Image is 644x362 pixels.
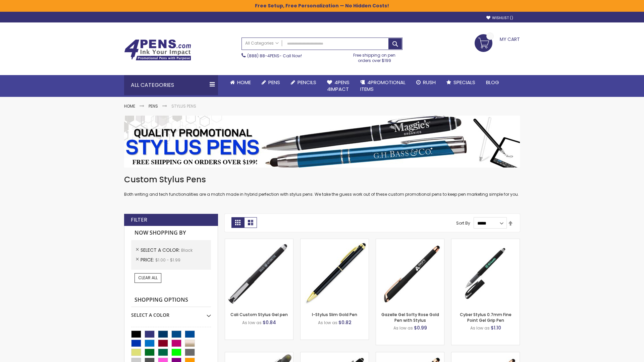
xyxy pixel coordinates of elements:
[247,53,302,59] span: - Call Now!
[225,352,293,358] a: Souvenir® Jalan Highlighter Stylus Pen Combo-Black
[486,79,499,86] span: Blog
[124,39,191,61] img: 4Pens Custom Pens and Promotional Products
[486,15,513,20] a: Wishlist
[423,79,436,86] span: Rush
[256,75,285,90] a: Pens
[242,38,282,49] a: All Categories
[481,75,504,90] a: Blog
[312,312,357,317] a: I-Stylus Slim Gold Pen
[124,116,520,168] img: Stylus Pens
[230,312,288,317] a: Cali Custom Stylus Gel pen
[124,103,135,109] a: Home
[318,320,337,325] span: As low as
[460,312,512,323] a: Cyber Stylus 0.7mm Fine Point Gel Grip Pen
[376,239,444,244] a: Gazelle Gel Softy Rose Gold Pen with Stylus-Black
[131,293,211,307] strong: Shopping Options
[360,79,406,93] span: 4PROMOTIONAL ITEMS
[247,53,279,59] a: (888) 88-4PENS
[322,75,355,97] a: 4Pens4impact
[135,273,161,283] a: Clear All
[124,174,520,197] div: Both writing and tech functionalities are a match made in hybrid perfection with stylus pens. We ...
[393,325,413,331] span: As low as
[301,352,369,358] a: Custom Soft Touch® Metal Pens with Stylus-Black
[338,319,352,326] span: $0.82
[355,75,411,97] a: 4PROMOTIONALITEMS
[131,226,211,240] strong: Now Shopping by
[411,75,441,90] a: Rush
[245,41,279,46] span: All Categories
[491,324,501,331] span: $1.10
[171,103,196,109] strong: Stylus Pens
[298,79,316,86] span: Pencils
[327,79,350,93] span: 4Pens 4impact
[285,75,322,90] a: Pencils
[456,220,470,226] label: Sort By
[124,174,520,185] h1: Custom Stylus Pens
[301,239,369,244] a: I-Stylus Slim Gold-Black
[131,216,147,224] strong: Filter
[149,103,158,109] a: Pens
[451,239,520,244] a: Cyber Stylus 0.7mm Fine Point Gel Grip Pen-Black
[225,239,293,307] img: Cali Custom Stylus Gel pen-Black
[414,324,427,331] span: $0.99
[451,239,520,307] img: Cyber Stylus 0.7mm Fine Point Gel Grip Pen-Black
[268,79,280,86] span: Pens
[301,239,369,307] img: I-Stylus Slim Gold-Black
[470,325,490,331] span: As low as
[451,352,520,358] a: Gazelle Gel Softy Rose Gold Pen with Stylus - ColorJet-Black
[381,312,439,323] a: Gazelle Gel Softy Rose Gold Pen with Stylus
[376,352,444,358] a: Islander Softy Rose Gold Gel Pen with Stylus-Black
[131,307,211,318] div: Select A Color
[181,247,193,253] span: Black
[441,75,481,90] a: Specials
[225,239,293,244] a: Cali Custom Stylus Gel pen-Black
[376,239,444,307] img: Gazelle Gel Softy Rose Gold Pen with Stylus-Black
[141,256,155,263] span: Price
[346,50,403,63] div: Free shipping on pen orders over $199
[242,320,262,325] span: As low as
[453,79,475,86] span: Specials
[141,247,181,253] span: Select A Color
[124,75,218,95] div: All Categories
[263,319,276,326] span: $0.84
[138,275,158,281] span: Clear All
[231,217,244,228] strong: Grid
[155,257,180,263] span: $1.00 - $1.99
[225,75,256,90] a: Home
[237,79,251,86] span: Home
